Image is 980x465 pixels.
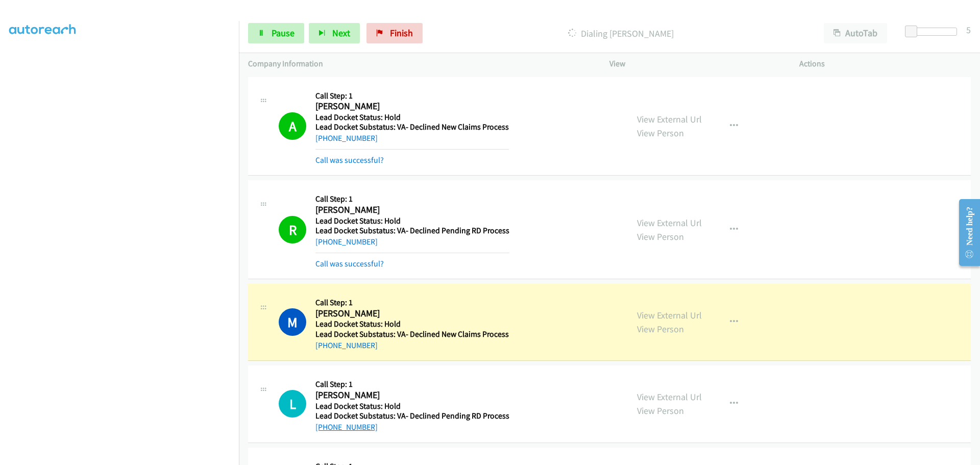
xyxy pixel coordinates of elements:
h1: R [279,216,306,243]
button: Next [309,23,360,43]
a: View Person [637,127,684,139]
h5: Lead Docket Status: Hold [315,319,509,329]
h2: [PERSON_NAME] [315,204,505,216]
h5: Lead Docket Status: Hold [315,112,509,123]
h2: [PERSON_NAME] [315,101,505,112]
h2: [PERSON_NAME] [315,389,509,401]
a: [PHONE_NUMBER] [315,340,378,350]
button: AutoTab [824,23,887,43]
p: Actions [799,58,971,70]
div: The call is yet to be attempted [279,390,306,418]
h5: Lead Docket Status: Hold [315,216,509,226]
span: Next [332,27,350,39]
a: Call was successful? [315,155,384,165]
h5: Lead Docket Substatus: VA- Declined Pending RD Process [315,226,509,236]
a: View External Url [637,309,702,321]
a: [PHONE_NUMBER] [315,237,378,247]
h5: Call Step: 1 [315,298,509,308]
span: Finish [390,27,413,39]
a: [PHONE_NUMBER] [315,422,378,432]
h1: L [279,390,306,418]
a: Pause [248,23,304,43]
h2: [PERSON_NAME] [315,308,505,320]
p: Company Information [248,58,591,70]
p: Dialing [PERSON_NAME] [436,27,805,40]
a: Finish [366,23,423,43]
a: View External Url [637,217,702,229]
div: 5 [966,23,971,37]
h1: A [279,112,306,140]
div: Delay between calls (in seconds) [910,28,957,36]
a: View Person [637,323,684,335]
h5: Call Step: 1 [315,379,509,389]
h5: Lead Docket Status: Hold [315,401,509,411]
a: [PHONE_NUMBER] [315,133,378,143]
a: View Person [637,405,684,417]
h5: Lead Docket Substatus: VA- Declined New Claims Process [315,122,509,132]
h5: Call Step: 1 [315,91,509,101]
a: View Person [637,231,684,242]
h5: Call Step: 1 [315,194,509,204]
h5: Lead Docket Substatus: VA- Declined Pending RD Process [315,411,509,421]
a: View External Url [637,113,702,125]
a: View External Url [637,391,702,403]
a: Call was successful? [315,259,384,268]
iframe: Resource Center [950,192,980,273]
span: Pause [272,27,295,39]
p: View [609,58,781,70]
h1: M [279,308,306,336]
h5: Lead Docket Substatus: VA- Declined New Claims Process [315,329,509,339]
